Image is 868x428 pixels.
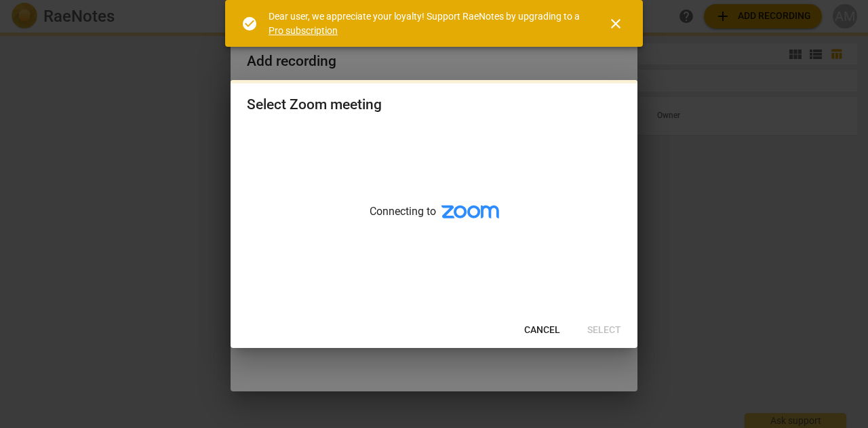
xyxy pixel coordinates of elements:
[247,96,382,113] div: Select Zoom meeting
[599,7,632,40] button: Close
[524,324,560,337] span: Cancel
[513,318,571,343] button: Cancel
[608,16,624,32] span: close
[241,16,258,32] span: check_circle
[231,127,637,313] div: Connecting to
[269,9,583,37] div: Dear user, we appreciate your loyalty! Support RaeNotes by upgrading to a
[269,25,338,36] a: Pro subscription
